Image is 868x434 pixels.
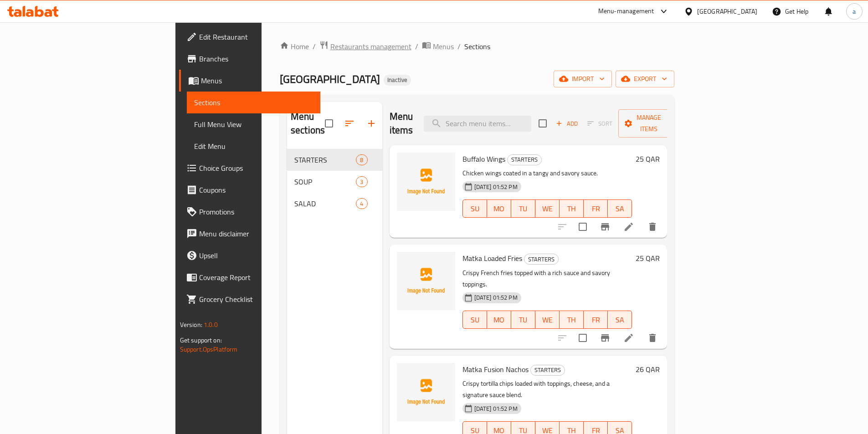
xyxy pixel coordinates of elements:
span: Add [555,118,579,129]
span: MO [491,313,508,327]
span: Choice Groups [199,163,313,174]
span: [DATE] 01:52 PM [471,404,521,413]
span: Matka Fusion Nachos [462,363,529,376]
a: Upsell [179,245,320,266]
span: Promotions [199,206,313,217]
button: TU [511,199,535,218]
span: WE [539,313,556,327]
div: items [356,176,367,187]
div: STARTERS [530,365,565,376]
button: SU [462,199,487,218]
button: Add section [360,112,382,134]
img: Buffalo Wings [397,153,455,211]
span: Menu disclaimer [199,228,313,239]
input: search [424,116,531,132]
span: SOUP [294,176,356,187]
button: import [554,71,612,87]
span: Edit Menu [194,141,313,152]
span: 8 [356,156,367,164]
span: STARTERS [508,154,541,165]
button: MO [487,199,511,218]
a: Menus [422,41,454,52]
button: FR [584,199,608,218]
p: Chicken wings coated in a tangy and savory sauce. [462,168,632,179]
a: Sections [187,92,320,113]
button: delete [642,327,663,349]
span: SA [611,313,628,327]
span: SU [467,313,483,327]
a: Edit menu item [623,332,634,343]
span: Select section first [581,117,618,131]
span: 1.0.0 [204,319,218,331]
span: Select section [533,114,552,133]
button: export [616,71,674,87]
span: Sections [464,41,490,52]
button: Branch-specific-item [594,327,616,349]
span: STARTERS [524,254,558,265]
h6: 25 QAR [636,252,660,265]
a: Edit Menu [187,135,320,157]
span: import [561,73,605,85]
span: TH [563,202,580,215]
span: a [853,6,856,16]
a: Full Menu View [187,113,320,135]
span: Sections [194,97,313,108]
a: Support.OpsPlatform [180,343,238,355]
div: STARTERS [524,254,559,265]
a: Coupons [179,179,320,201]
li: / [457,41,461,52]
a: Promotions [179,201,320,223]
button: SU [462,311,487,329]
span: WE [539,202,556,215]
span: SU [467,202,483,215]
span: 4 [356,199,367,208]
span: STARTERS [294,154,356,165]
a: Branches [179,48,320,70]
h6: 26 QAR [636,363,660,376]
span: FR [587,313,604,327]
span: MO [491,202,508,215]
a: Menu disclaimer [179,223,320,245]
span: Inactive [384,76,411,84]
nav: breadcrumb [280,41,674,52]
img: Matka Fusion Nachos [397,363,455,421]
button: Branch-specific-item [594,216,616,238]
span: TH [563,313,580,327]
nav: Menu sections [287,145,382,218]
a: Coverage Report [179,266,320,288]
button: SA [608,311,632,329]
span: Coupons [199,184,313,195]
span: Grocery Checklist [199,294,313,305]
img: Matka Loaded Fries [397,252,455,310]
a: Menus [179,70,320,92]
div: SALAD4 [287,193,382,214]
div: SALAD [294,198,356,209]
div: Menu-management [598,6,654,17]
h2: Menu items [390,110,413,137]
span: export [623,73,667,85]
span: SA [611,202,628,215]
button: TH [560,311,584,329]
span: TU [515,313,532,327]
div: [GEOGRAPHIC_DATA] [697,6,757,16]
span: Select all sections [319,114,339,133]
a: Grocery Checklist [179,288,320,310]
button: TU [511,311,535,329]
span: Select to update [573,328,592,347]
div: items [356,198,367,209]
span: Matka Loaded Fries [462,251,522,265]
p: Crispy tortilla chips loaded with toppings, cheese, and a signature sauce blend. [462,378,632,401]
span: Menus [201,75,313,86]
a: Restaurants management [319,41,411,52]
div: SOUP3 [287,171,382,193]
button: WE [535,199,560,218]
span: Branches [199,53,313,64]
span: Buffalo Wings [462,152,505,166]
div: STARTERS8 [287,149,382,171]
span: Menus [433,41,454,52]
div: Inactive [384,75,411,86]
button: delete [642,216,663,238]
span: Edit Restaurant [199,31,313,42]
